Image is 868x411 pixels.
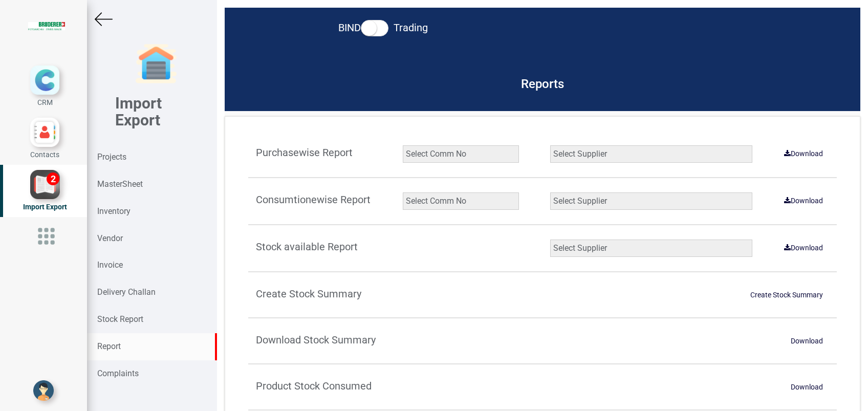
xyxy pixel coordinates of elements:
[23,203,67,211] span: Import Export
[97,179,143,189] strong: MasterSheet
[37,98,53,106] span: CRM
[97,341,121,351] strong: Report
[394,21,428,34] strong: Trading
[256,380,372,392] strong: Product Stock Consumed
[97,314,143,324] strong: Stock Report
[778,240,829,256] button: Download
[256,146,353,159] strong: Purchasewise Report
[256,193,371,206] strong: Consumtionewise Report
[256,241,358,253] strong: Stock available Report
[256,288,361,300] strong: Create Stock Summary
[785,333,829,349] a: Download
[785,379,829,395] a: Download
[97,287,156,297] strong: Delivery Challan
[97,152,126,162] strong: Projects
[778,145,829,162] button: Download
[97,206,131,216] strong: Inventory
[449,77,636,91] h3: Reports
[778,192,829,209] button: Download
[256,334,376,346] strong: Download Stock Summary
[97,369,139,378] strong: Complaints
[47,172,59,185] div: 2
[338,21,361,34] strong: BIND
[30,150,59,159] span: Contacts
[97,260,123,270] strong: Invoice
[744,287,829,303] button: Create Stock Summary
[115,94,162,129] b: Import Export
[97,233,123,243] strong: Vendor
[136,44,177,84] img: garage-closed.png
